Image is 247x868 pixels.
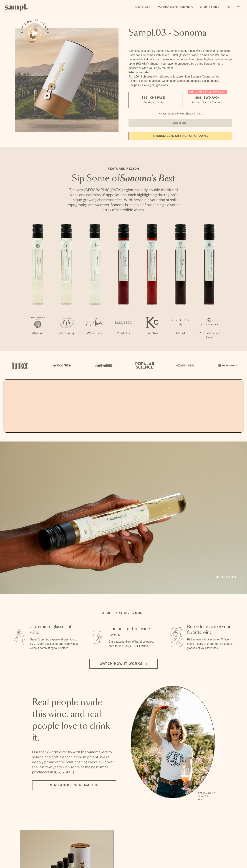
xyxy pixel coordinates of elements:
p: Proprietary Red Blend [195,331,223,340]
p: Featured Region [66,167,181,171]
span: $55 - One Pack [142,96,165,100]
li: 1 / 7 [24,224,52,347]
h2: A gift that gives more [102,611,145,615]
li: 4 / 7 [109,224,138,347]
li: Recipes & Pairing Suggestions [128,83,232,87]
p: Pinot Noir [109,331,138,335]
div: slide 1 [131,686,215,801]
ul: carousel [131,686,215,801]
button: See how it works [25,23,45,43]
li: 2 / 7 [52,224,81,347]
img: Artboard_6_04f9a106-072f-468a-bdd7-f11783b05722_x450.png [51,358,72,373]
strong: What’s Included: [128,71,151,74]
small: Try the Capsule [143,101,163,104]
li: Christmas Sale Pricing Shown In Cart [157,112,203,115]
img: Artboard_1_c8cd28af-0030-4af1-819c-248e302c7f06_x450.png [9,358,31,373]
h2: Sip Some of [66,174,181,183]
p: White Blend [81,331,109,335]
img: Artboard_5_7fdae55a-36fd-43f7-8bfd-f74a06a2878e_x450.png [92,358,114,373]
img: Sampl logo [5,4,28,11]
a: interested in gifting for groups? [128,132,232,140]
p: Gift a tasting flight of hand-selected, hard-to-find [US_STATE] wines. [109,640,157,648]
div: Christmas SALE! Save 20% [188,90,227,94]
p: Pinot Noir [138,331,166,335]
small: Perfect For 2-4 Tastings [192,101,223,104]
p: Merlot [166,331,195,335]
img: Artboard_7_5b34974b-f019-449e-91fb-745f8d0877ee_x450.png [216,358,238,373]
h2: Real people made this wine, and real people love to drink it. [32,697,116,744]
a: Corporate Gifting [156,4,195,11]
li: 6 / 7 [166,224,195,347]
p: [PERSON_NAME] Sutro, Sutro Wines [198,792,215,800]
p: Chardonnay [52,331,81,335]
p: Fall in love with a wine, or 7? We make it easy to order more bottles or glasses of your favorites. [187,637,236,650]
li: A smart coaster to access winemaker videos and detailed tasting notes. [128,79,232,83]
li: 7x - 100ml glasses of small production, premium Sonoma County wines [128,74,232,79]
span: $88 - Two Pack [195,96,220,100]
a: Our Story [198,4,221,11]
button: Sold Out [128,119,232,127]
a: Add to cart [216,575,242,580]
p: Albarino [24,331,52,335]
img: Sampl.03 - Sonoma [15,28,119,132]
h1: Sampl.03 - Sonoma [128,28,232,38]
li: 3 / 7 [81,224,109,347]
li: 7 / 7 [195,224,223,351]
em: Sonoma's Best [120,174,175,183]
img: Artboard_4_28b4d326-c26e-48f9-9c80-911f17d6414e_x450.png [133,358,155,373]
div: Sampl.03 lets you try some of Sonoma County's best wine from small producers. Each capsule comes ... [128,49,232,70]
li: 5 / 7 [138,224,166,347]
a: Shop All [133,4,153,11]
p: The vast [GEOGRAPHIC_DATA] region is nearly double the size of Napa and contains 18 appellations,... [66,187,181,212]
a: Read about Winemakers [32,780,116,790]
button: Watch how it works [89,659,158,669]
p: Our team works directly with the winemakers to source and bottle each Sampl shipment. We’re deepl... [32,750,116,775]
h3: 7 premium glasses of wine [30,624,79,635]
h3: The best gift for wine lovers [109,626,157,637]
h3: Re-order more of your favorite wine [187,624,236,635]
img: Artboard_3_0b291449-6e8c-4d07-b2c2-3f3601a19cd1_x450.png [175,358,196,373]
p: Sampl's tasting capsule allows you to try 7 100ml glasses of premium wines without committing to ... [30,637,79,650]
